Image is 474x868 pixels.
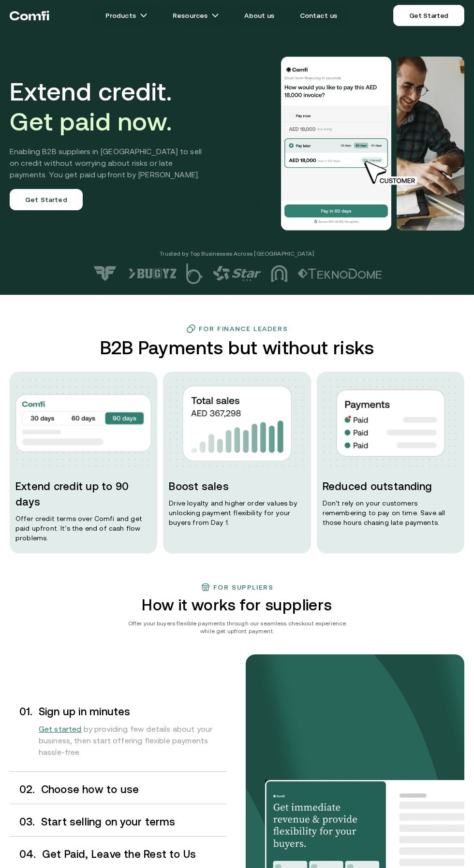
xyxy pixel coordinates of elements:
[41,816,226,828] h3: Start selling on your terms
[10,1,49,30] a: Return to the top of the Comfi home page
[169,377,305,469] img: dots
[39,724,84,733] a: Get started
[169,498,305,527] p: Drive loyalty and higher order values by unlocking payment flexibility for your buyers from Day 1.
[161,6,231,25] a: Resourcesarrow icons
[169,479,305,494] h3: Boost sales
[140,12,148,19] img: arrow icons
[336,390,445,457] img: img
[94,6,159,25] a: Productsarrow icons
[10,145,209,180] h2: Enabling B2B suppliers in [GEOGRAPHIC_DATA] to sell on credit without worrying about risks or lat...
[357,159,428,187] img: cursor
[39,718,226,767] div: by providing few details about your business, then start offering flexible payments hassle-free.
[10,77,209,137] h1: Extend credit.
[127,620,347,635] p: Offer your buyers flexible payments through our seamless checkout experience while get upfront pa...
[271,265,288,282] img: logo-3
[297,268,382,279] img: logo-2
[10,848,36,861] div: 0 4 .
[39,724,82,733] span: Get started
[233,6,286,25] a: About us
[323,377,459,469] img: dots
[15,377,151,469] img: dots
[213,583,274,591] h3: For suppliers
[397,57,464,231] img: Would you like to pay this AED 18,000.00 invoice?
[92,265,118,282] img: logo-7
[41,783,226,796] h3: Choose how to use
[288,6,349,25] a: Contact us
[128,268,177,279] img: logo-6
[10,783,35,796] div: 0 2 .
[15,389,151,458] img: img
[15,479,151,510] h3: Extend credit up to 90 days
[39,706,226,718] h3: Sign up in minutes
[42,848,226,861] h3: Get Paid, Leave the Rest to Us
[186,324,196,333] img: finance
[278,57,394,231] img: Would you like to pay this AED 18,000.00 invoice?
[10,816,35,828] div: 0 3 .
[96,596,378,614] h2: How it works for suppliers
[10,189,83,210] a: Get Started
[323,498,459,527] p: Don ' t rely on your customers remembering to pay on time. Save all those hours chasing late paym...
[15,514,151,543] p: Offer credit terms over Comfi and get paid upfront. It’s the end of cash flow problems.
[10,107,172,136] span: Get paid now.
[186,263,203,284] img: logo-5
[96,337,378,358] h2: B2B Payments but without risks
[201,582,210,592] img: finance
[213,266,261,281] img: logo-4
[211,12,219,19] img: arrow icons
[323,479,459,494] h3: Reduced outstanding
[10,706,33,767] div: 0 1 .
[393,5,464,26] a: Get Started
[182,385,291,461] img: img
[199,325,288,333] h3: For Finance Leaders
